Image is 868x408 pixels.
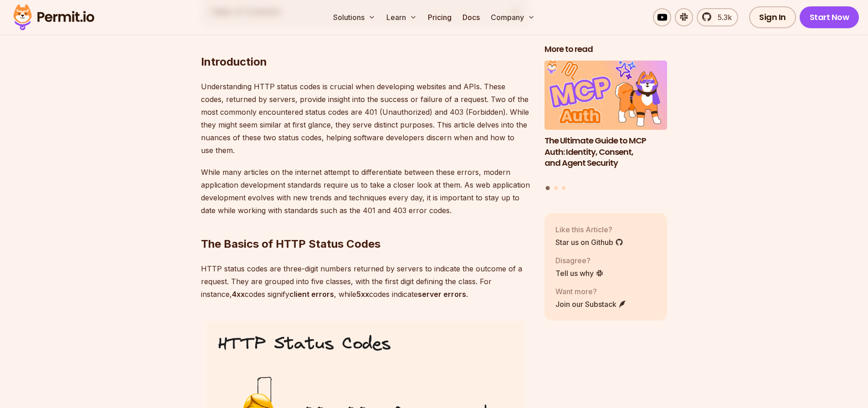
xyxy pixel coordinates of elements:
[201,80,530,157] p: Understanding HTTP status codes is crucial when developing websites and APIs. These codes, return...
[555,267,604,278] a: Tell us why
[356,290,369,299] strong: 5xx
[9,2,98,33] img: Permit logo
[555,255,604,265] p: Disagree?
[201,166,530,217] p: While many articles on the internet attempt to differentiate between these errors, modern applica...
[487,8,539,26] button: Company
[424,8,455,26] a: Pricing
[562,186,565,189] button: Go to slide 3
[712,12,732,23] span: 5.3k
[546,186,550,190] button: Go to slide 1
[201,262,530,301] p: HTTP status codes are three-digit numbers returned by servers to indicate the outcome of a reques...
[544,135,668,168] h3: The Ultimate Guide to MCP Auth: Identity, Consent, and Agent Security
[555,286,627,296] p: Want more?
[544,61,668,180] a: The Ultimate Guide to MCP Auth: Identity, Consent, and Agent SecurityThe Ultimate Guide to MCP Au...
[544,44,668,55] h2: More to read
[201,200,530,251] h2: The Basics of HTTP Status Codes
[555,298,627,309] a: Join our Substack
[697,8,738,26] a: 5.3k
[749,6,796,28] a: Sign In
[544,61,668,180] li: 1 of 3
[459,8,483,26] a: Docs
[554,186,558,189] button: Go to slide 2
[289,290,334,299] strong: client errors
[555,224,623,235] p: Like this Article?
[800,6,859,28] a: Start Now
[544,61,668,191] div: Posts
[555,236,623,247] a: Star us on Github
[201,18,530,69] h2: Introduction
[232,290,245,299] strong: 4xx
[383,8,421,26] button: Learn
[418,290,466,299] strong: server errors
[329,8,379,26] button: Solutions
[544,61,668,130] img: The Ultimate Guide to MCP Auth: Identity, Consent, and Agent Security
